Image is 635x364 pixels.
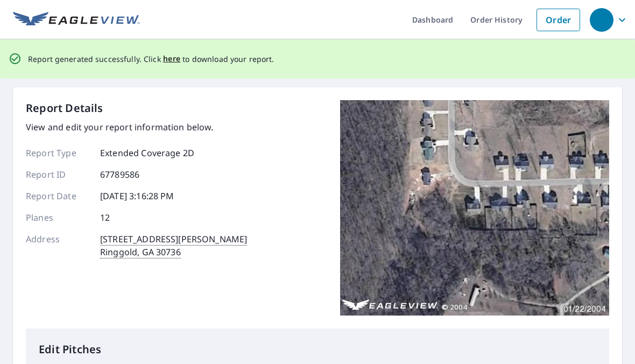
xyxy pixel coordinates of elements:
[100,190,174,202] p: [DATE] 3:16:28 PM
[28,52,274,66] p: Report generated successfully. Click to download your report.
[340,100,609,316] img: Top image
[13,12,140,28] img: EV Logo
[26,121,247,134] p: View and edit your report information below.
[26,233,90,258] p: Address
[39,341,596,358] p: Edit Pitches
[26,168,90,181] p: Report ID
[26,190,90,202] p: Report Date
[100,211,110,224] p: 12
[26,146,90,159] p: Report Type
[26,211,90,224] p: Planes
[100,168,139,181] p: 67789586
[100,146,194,159] p: Extended Coverage 2D
[537,9,580,31] a: Order
[26,100,103,116] p: Report Details
[163,52,181,66] button: here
